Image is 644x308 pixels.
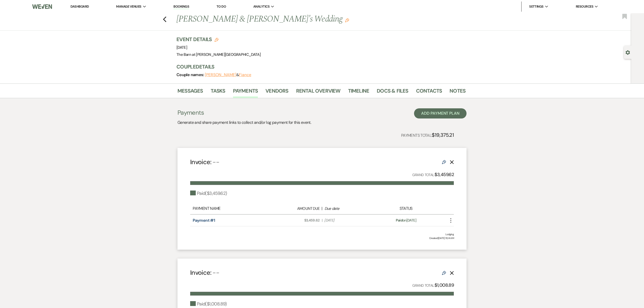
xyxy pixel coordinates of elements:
[205,73,236,77] button: [PERSON_NAME]
[70,4,89,9] a: Dashboard
[205,72,251,77] span: &
[177,108,311,117] h3: Payments
[176,45,187,50] span: [DATE]
[176,36,261,43] h3: Event Details
[273,206,319,212] div: Amount Due
[193,206,270,212] div: Payment Name
[435,172,454,178] strong: $3,459.62
[193,218,215,223] a: Payment #1
[177,87,203,98] a: Messages
[190,232,454,236] div: Lodging
[217,4,226,9] a: To Do
[176,63,460,70] h3: Couple Details
[322,218,322,223] span: |
[211,87,225,98] a: Tasks
[324,218,371,223] span: [DATE]
[253,4,270,9] span: Analytics
[270,206,374,212] div: |
[116,4,141,9] span: Manage Venues
[412,171,454,178] p: Grand Total:
[190,158,219,166] h4: Invoice:
[432,132,454,138] strong: $19,375.21
[177,119,311,126] p: Generate and share payment links to collect and/or log payment for this event.
[190,301,227,307] div: Paid ( $1,008.89 )
[374,206,438,212] div: Status
[273,218,320,223] span: $3,459.62
[176,52,261,57] span: The Barn at [PERSON_NAME][GEOGRAPHIC_DATA]
[348,87,369,98] a: Timeline
[625,50,630,55] button: Open lead details
[345,18,349,22] button: Edit
[176,72,205,77] span: Couple names:
[450,87,466,98] a: Notes
[377,87,408,98] a: Docs & Files
[296,87,341,98] a: Rental Overview
[414,108,467,118] button: Add Payment Plan
[212,158,219,166] span: --
[435,282,454,288] strong: $1,008.89
[416,87,442,98] a: Contacts
[212,268,219,277] span: --
[190,268,219,277] h4: Invoice:
[190,236,454,240] span: Created: [DATE] 11:24 AM
[190,190,227,197] div: Paid ( $3,459.62 )
[32,1,52,12] img: Weven Logo
[412,282,454,289] p: Grand Total:
[176,13,404,25] h1: [PERSON_NAME] & [PERSON_NAME]'s Wedding
[374,218,438,223] div: on [DATE]
[173,4,189,9] a: Bookings
[325,206,371,212] div: Due date
[239,73,251,77] button: Fiance
[265,87,288,98] a: Vendors
[529,4,544,9] span: Settings
[396,218,403,223] span: Paid
[576,4,593,9] span: Resources
[233,87,258,98] a: Payments
[401,131,454,139] p: Payments Total:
